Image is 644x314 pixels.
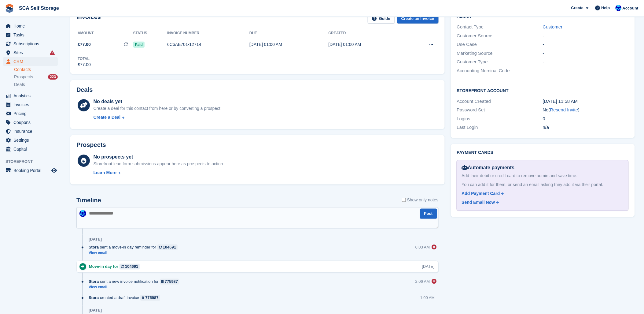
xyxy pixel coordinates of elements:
span: Prospects [14,74,33,80]
div: No deals yet [94,98,222,105]
a: View email [89,285,182,290]
div: Customer Type [457,58,543,65]
div: Total [78,56,91,62]
a: Create a Deal [94,114,222,121]
a: 104691 [120,264,140,270]
div: £77.00 [78,62,91,68]
div: [DATE] 01:00 AM [329,41,408,48]
a: menu [3,100,58,109]
div: [DATE] [422,264,435,270]
div: - [543,50,629,57]
a: 775987 [160,279,180,285]
span: Booking Portal [13,166,50,175]
span: Home [13,22,50,30]
div: [DATE] 11:58 AM [543,98,629,105]
div: Account Created [457,98,543,105]
div: Add their debit or credit card to remove admin and save time. [462,173,624,179]
a: menu [3,109,58,118]
th: Invoice number [167,28,249,38]
a: SCA Self Storage [17,3,61,13]
input: Show only notes [402,197,406,203]
div: Send Email Now [462,199,495,206]
div: [DATE] 01:00 AM [249,41,329,48]
a: menu [3,127,58,136]
div: 6:03 AM [415,245,430,250]
a: Guide [368,13,395,24]
div: 104691 [163,245,176,250]
span: Stora [89,295,99,301]
a: Resend Invite [550,107,578,112]
span: Stora [89,279,99,285]
h2: Prospects [76,141,106,148]
a: 775987 [140,295,160,301]
div: Marketing Source [457,50,543,57]
div: No prospects yet [94,153,224,161]
a: menu [3,145,58,153]
i: Smart entry sync failures have occurred [50,50,55,55]
div: 775987 [165,279,178,285]
span: Settings [13,136,50,144]
a: menu [3,166,58,175]
span: Tasks [13,31,50,39]
div: Contact Type [457,24,543,31]
span: Deals [14,82,25,88]
div: Add Payment Card [462,190,500,197]
a: 104691 [157,245,178,250]
span: £77.00 [78,41,91,48]
th: Due [249,28,329,38]
img: Kelly Neesham [616,5,622,11]
a: menu [3,22,58,30]
div: - [543,41,629,48]
a: Add Payment Card [462,190,621,197]
span: Account [623,5,638,11]
span: Help [602,5,610,11]
h2: Deals [76,86,93,93]
th: Created [329,28,408,38]
h2: Storefront Account [457,87,629,93]
img: Kelly Neesham [79,210,86,217]
a: Preview store [50,167,58,174]
span: Analytics [13,92,50,100]
span: Subscriptions [13,39,50,48]
span: Capital [13,145,50,153]
div: Password Set [457,107,543,114]
div: 104691 [125,264,138,270]
span: Sites [13,48,50,57]
span: Storefront [6,159,61,165]
a: Customer [543,24,563,29]
div: 1:00 AM [420,295,435,301]
span: Insurance [13,127,50,136]
div: 775987 [145,295,158,301]
div: Use Case [457,41,543,48]
span: ( ) [549,107,580,112]
div: You can add it for them, or send an email asking they add it via their portal. [462,181,624,188]
div: Create a deal for this contact from here or by converting a prospect. [94,105,222,112]
div: Logins [457,115,543,122]
th: Status [133,28,167,38]
a: menu [3,57,58,66]
div: sent a move-in day reminder for [89,245,181,250]
div: 0 [543,115,629,122]
h2: Timeline [76,197,101,204]
div: - [543,32,629,39]
a: menu [3,118,58,127]
div: Create a Deal [94,114,121,121]
th: Amount [76,28,133,38]
div: Accounting Nominal Code [457,67,543,74]
div: created a draft invoice [89,295,163,301]
div: Learn More [94,170,116,176]
span: Stora [89,245,99,250]
a: Prospects 223 [14,74,58,80]
div: 2:06 AM [415,279,430,285]
a: menu [3,92,58,100]
div: [DATE] [89,308,102,313]
img: stora-icon-8386f47178a22dfd0bd8f6a31ec36ba5ce8667c1dd55bd0f319d3a0aa187defe.svg [5,4,14,13]
span: Create [571,5,583,11]
a: Deals [14,81,58,88]
h2: Payment cards [457,150,629,155]
a: Contacts [14,67,58,73]
span: Pricing [13,109,50,118]
label: Show only notes [402,197,439,203]
div: Automate payments [462,164,624,171]
div: Last Login [457,124,543,131]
